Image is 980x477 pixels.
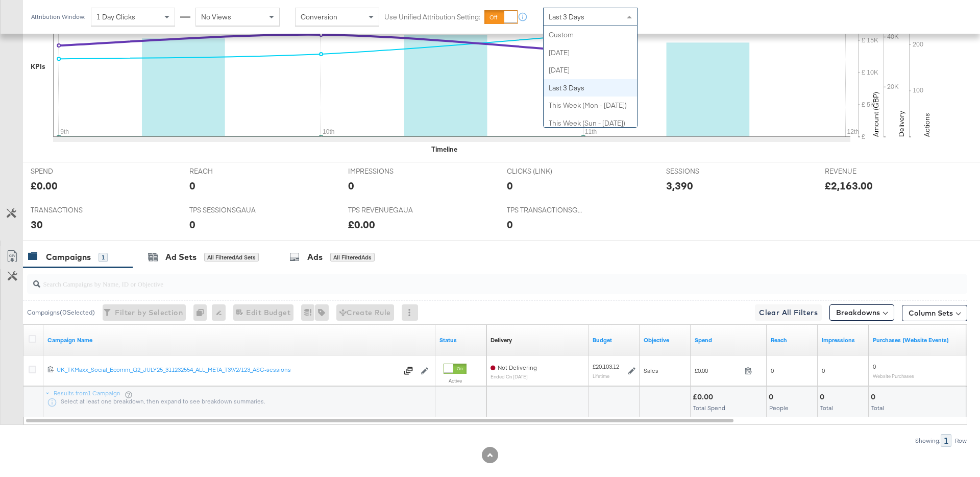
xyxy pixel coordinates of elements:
a: The number of times your ad was served. On mobile apps an ad is counted as served the first time ... [822,336,865,344]
div: 1 [99,253,108,262]
sub: ended on [DATE] [491,374,537,379]
a: The number of people your ad was served to. [771,336,814,344]
div: Campaigns [46,251,91,263]
span: TPS SESSIONSGAUA [189,205,266,215]
div: 0 [507,178,513,193]
label: Active [444,377,467,384]
button: Column Sets [902,305,967,321]
span: £0.00 [695,367,741,374]
span: People [769,404,789,412]
div: UK_TKMaxx_Social_Ecomm_Q2_JULY25_311232554_ALL_META_T39/2/123_ASC-sessions [57,366,398,374]
span: Conversion [301,12,337,21]
div: Last 3 Days [544,79,637,97]
span: Total [871,404,884,412]
div: 0 [189,217,195,232]
sub: Website Purchases [873,373,914,379]
div: 30 [31,217,43,232]
div: 0 [871,392,878,402]
a: The total amount spent to date. [695,336,763,344]
div: This Week (Sun - [DATE]) [544,114,637,132]
div: All Filtered Ad Sets [204,253,259,262]
span: TPS TRANSACTIONSGAUA [507,205,583,215]
span: Sales [644,367,658,374]
span: 0 [873,363,876,370]
div: Custom [544,26,637,44]
span: 1 Day Clicks [96,12,135,21]
span: TPS REVENUEGAUA [348,205,425,215]
div: Campaigns ( 0 Selected) [27,308,95,317]
sub: Lifetime [593,373,609,379]
div: 0 [507,217,513,232]
div: £0.00 [348,217,375,232]
span: SESSIONS [666,166,743,176]
div: [DATE] [544,61,637,79]
div: This Week (Mon - [DATE]) [544,97,637,114]
div: Delivery [491,336,512,344]
label: Use Unified Attribution Setting: [384,12,480,22]
input: Search Campaigns by Name, ID or Objective [40,270,881,290]
a: The maximum amount you're willing to spend on your ads, on average each day or over the lifetime ... [593,336,635,344]
div: [DATE] [544,44,637,62]
span: REVENUE [825,166,901,176]
span: 0 [771,367,774,374]
a: Your campaign's objective. [644,336,687,344]
text: Delivery [897,111,906,137]
span: No Views [201,12,231,21]
div: 1 [941,434,951,447]
button: Breakdowns [829,304,894,321]
div: 0 [820,392,827,402]
div: 0 [348,178,354,193]
div: Ads [307,251,323,263]
a: Your campaign name. [47,336,431,344]
a: Reflects the ability of your Ad Campaign to achieve delivery based on ad states, schedule and bud... [491,336,512,344]
div: Ad Sets [165,251,197,263]
div: Attribution Window: [31,13,86,20]
div: 0 [189,178,195,193]
button: Clear All Filters [755,304,822,321]
span: TRANSACTIONS [31,205,107,215]
div: All Filtered Ads [330,253,375,262]
span: SPEND [31,166,107,176]
div: £0.00 [693,392,716,402]
span: Total Spend [693,404,725,412]
div: £0.00 [31,178,58,193]
text: Amount (GBP) [871,92,880,137]
a: The number of times a purchase was made tracked by your Custom Audience pixel on your website aft... [873,336,967,344]
div: Showing: [915,437,941,444]
span: Last 3 Days [549,12,584,21]
a: Shows the current state of your Ad Campaign. [439,336,482,344]
div: KPIs [31,62,45,71]
div: Row [954,437,967,444]
a: UK_TKMaxx_Social_Ecomm_Q2_JULY25_311232554_ALL_META_T39/2/123_ASC-sessions [57,366,398,376]
div: £2,163.00 [825,178,873,193]
span: 0 [822,367,825,374]
div: 0 [193,304,212,321]
text: Actions [922,113,932,137]
div: Timeline [431,145,457,154]
span: CLICKS (LINK) [507,166,583,176]
span: IMPRESSIONS [348,166,425,176]
span: Total [820,404,833,412]
div: 3,390 [666,178,693,193]
span: Not Delivering [498,364,537,371]
div: 0 [769,392,776,402]
div: £20,103.12 [593,363,619,371]
span: Clear All Filters [759,306,818,319]
span: REACH [189,166,266,176]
